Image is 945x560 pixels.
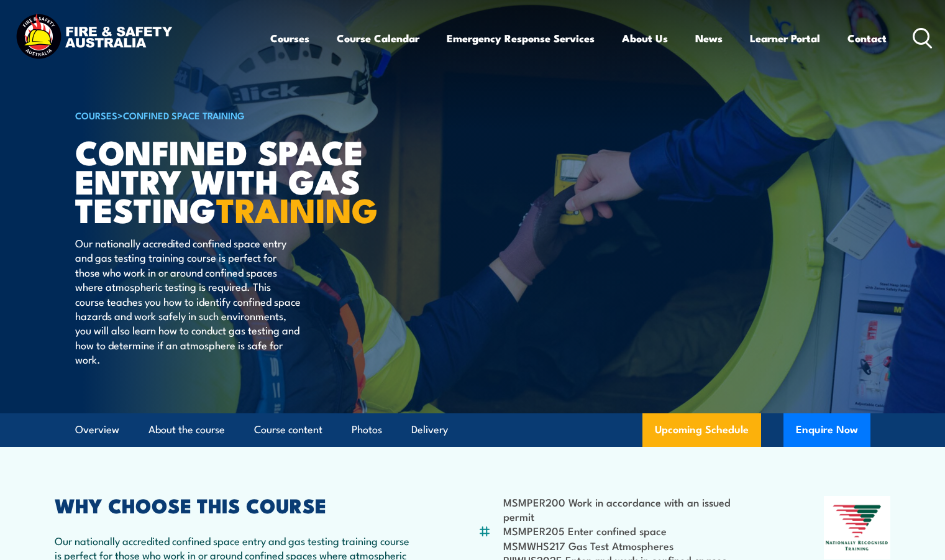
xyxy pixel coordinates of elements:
[75,236,302,367] p: Our nationally accredited confined space entry and gas testing training course is perfect for tho...
[695,22,723,55] a: News
[254,413,322,446] a: Course content
[55,496,418,513] h2: WHY CHOOSE THIS COURSE
[503,495,764,524] li: MSMPER200 Work in accordance with an issued permit
[337,22,419,55] a: Course Calendar
[642,413,761,447] a: Upcoming Schedule
[75,137,382,224] h1: Confined Space Entry with Gas Testing
[75,108,382,122] h6: >
[411,413,448,446] a: Delivery
[847,22,887,55] a: Contact
[622,22,668,55] a: About Us
[148,413,225,446] a: About the course
[352,413,382,446] a: Photos
[447,22,595,55] a: Emergency Response Services
[123,108,245,122] a: Confined Space Training
[75,108,117,122] a: COURSES
[750,22,820,55] a: Learner Portal
[783,413,870,447] button: Enquire Now
[75,413,119,446] a: Overview
[503,523,764,538] li: MSMPER205 Enter confined space
[216,183,378,234] strong: TRAINING
[503,538,764,553] li: MSMWHS217 Gas Test Atmospheres
[270,22,309,55] a: Courses
[824,496,891,559] img: Nationally Recognised Training logo.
